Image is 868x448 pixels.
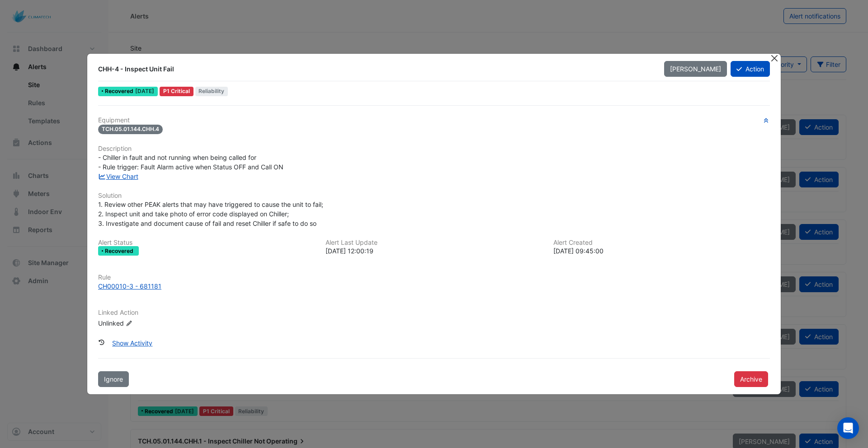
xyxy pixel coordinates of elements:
[105,89,135,94] span: Recovered
[837,417,859,439] div: Open Intercom Messenger
[98,274,770,281] h6: Rule
[98,239,315,247] h6: Alert Status
[769,54,779,63] button: Close
[98,281,770,291] a: CH00010-3 - 681181
[553,239,770,247] h6: Alert Created
[98,117,770,124] h6: Equipment
[104,375,123,383] span: Ignore
[98,125,163,134] span: TCH.05.01.144.CHH.4
[325,239,542,247] h6: Alert Last Update
[135,88,154,94] span: Fri 05-Sep-2025 12:00 AEST
[98,281,161,291] div: CH00010-3 - 681181
[664,61,727,77] button: [PERSON_NAME]
[553,246,770,256] div: [DATE] 09:45:00
[160,87,193,96] div: P1 Critical
[98,371,129,387] button: Ignore
[195,87,228,96] span: Reliability
[98,154,283,171] span: - Chiller in fault and not running when being called for - Rule trigger: Fault Alarm active when ...
[98,309,770,317] h6: Linked Action
[731,61,770,77] button: Action
[670,65,721,73] span: [PERSON_NAME]
[98,201,325,227] span: 1. Review other PEAK alerts that may have triggered to cause the unit to fail; 2. Inspect unit an...
[98,173,138,180] a: View Chart
[126,320,132,327] fa-icon: Edit Linked Action
[98,65,653,74] div: CHH-4 - Inspect Unit Fail
[98,192,770,200] h6: Solution
[105,248,135,254] span: Recovered
[98,318,207,328] div: Unlinked
[98,145,770,153] h6: Description
[734,371,768,387] button: Archive
[325,246,542,256] div: [DATE] 12:00:19
[106,335,158,351] button: Show Activity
